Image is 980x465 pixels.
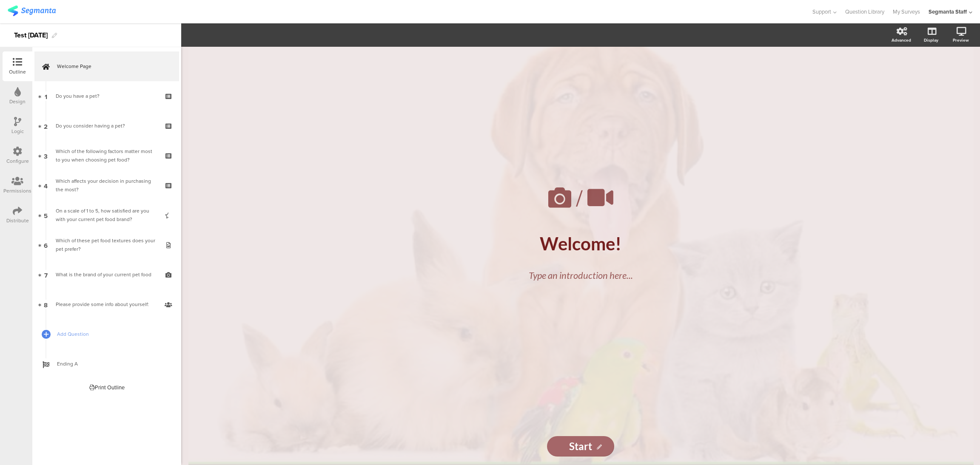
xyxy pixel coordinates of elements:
div: Permissions [3,187,31,195]
a: 2 Do you consider having a pet? [34,111,179,141]
a: 5 On a scale of 1 to 5, how satisfied are you with your current pet food brand? [34,200,179,230]
div: Please provide some info about yourself: [56,300,157,309]
div: Print Outline [89,383,125,391]
div: Which affects your decision in purchasing the most? [56,177,157,194]
span: 6 [44,240,48,250]
span: 4 [44,181,48,190]
div: Preview [953,37,969,43]
div: Advanced [892,37,911,43]
span: 5 [44,210,48,220]
span: / [576,181,583,215]
div: Which of the following factors matter most to you when choosing pet food? [56,147,157,164]
span: 8 [44,300,48,309]
img: segmanta logo [8,6,56,16]
span: 7 [44,270,48,279]
span: 2 [44,121,48,130]
span: Ending A [57,360,166,368]
div: Do you consider having a pet? [56,122,157,130]
div: Design [9,98,26,105]
div: Segmanta Staff [929,8,967,16]
a: 4 Which affects your decision in purchasing the most? [34,170,179,200]
a: 8 Please provide some info about yourself: [34,289,179,319]
div: Which of these pet food textures does your pet prefer? [56,236,157,253]
input: Start [547,436,614,456]
a: 7 What is the brand of your current pet food [34,260,179,289]
div: Display [924,37,938,43]
div: On a scale of 1 to 5, how satisfied are you with your current pet food brand? [56,207,157,224]
div: Type an introduction here... [432,268,729,282]
a: 1 Do you have a pet? [34,81,179,111]
a: Welcome Page [34,51,179,81]
span: Add Question [57,330,166,338]
a: 3 Which of the following factors matter most to you when choosing pet food? [34,141,179,170]
div: Outline [9,68,26,76]
p: Welcome! [423,233,738,254]
div: Do you have a pet? [56,92,157,100]
div: Test [DATE] [14,28,48,42]
span: 3 [44,151,48,160]
div: Logic [11,128,24,135]
div: Distribute [6,217,29,224]
div: Configure [6,157,29,165]
div: What is the brand of your current pet food [56,270,157,279]
span: 1 [45,91,47,101]
span: Welcome Page [57,62,166,71]
a: 6 Which of these pet food textures does your pet prefer? [34,230,179,260]
span: Support [812,8,831,16]
a: Ending A [34,349,179,379]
